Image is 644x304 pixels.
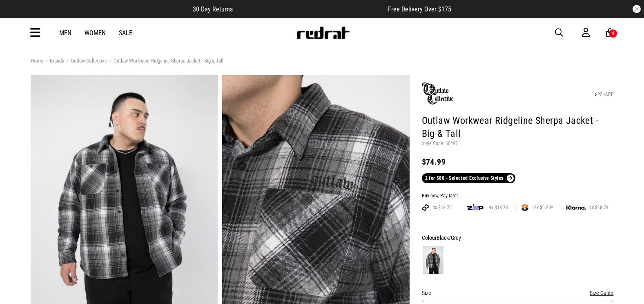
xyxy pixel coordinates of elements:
img: KLARNA [566,206,586,210]
div: Colour [422,233,614,243]
a: Sale [119,29,132,37]
span: 4x $18.75 [429,204,455,211]
iframe: Customer reviews powered by Trustpilot [249,5,372,13]
span: 30 Day Returns [193,5,233,13]
span: 12x $6.25* [528,204,556,211]
span: 4x $18.74 [486,204,511,211]
a: 4 [606,29,614,37]
span: 4x $18.74 [586,204,612,211]
img: Black/Grey [423,246,443,274]
div: Buy now, Pay later. [422,193,614,199]
img: SPLITPAY [521,204,528,211]
a: Women [85,29,106,37]
a: Outlaw Workwear Ridgeline Sherpa Jacket - Big & Tall [107,58,223,65]
a: Men [59,29,71,37]
div: 4 [612,31,614,36]
p: Style Code: 60497 [422,141,614,147]
img: Redrat logo [296,27,350,39]
a: 2 for $80 - Selected Exclusive Styles [422,173,515,183]
h1: Outlaw Workwear Ridgeline Sherpa Jacket - Big & Tall [422,114,614,141]
img: AFTERPAY [422,204,429,211]
a: Brands [43,58,64,65]
span: Free Delivery Over $175 [388,5,451,13]
button: Size Guide [590,288,613,298]
a: SHARE [595,92,613,97]
a: Home [31,58,43,64]
a: Outlaw Collective [64,58,107,65]
img: Outlaw Collective [422,82,455,105]
span: Black/Grey [437,235,461,241]
div: Size [422,288,614,298]
div: $74.99 [422,157,614,167]
img: zip [467,203,484,212]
